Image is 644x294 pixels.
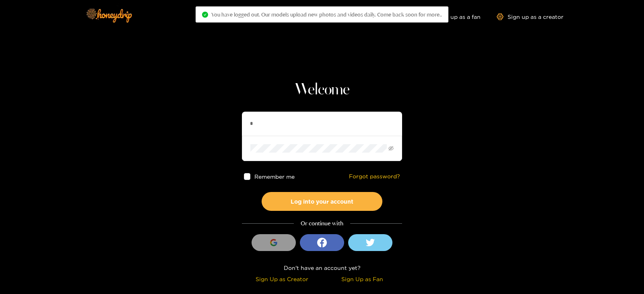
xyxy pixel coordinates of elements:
[202,12,208,18] span: check-circle
[242,263,402,272] div: Don't have an account yet?
[388,146,394,151] span: eye-invisible
[425,13,481,20] a: Sign up as a fan
[211,11,442,18] span: You have logged out. Our models upload new photos and videos daily. Come back soon for more..
[497,13,563,20] a: Sign up as a creator
[255,174,295,180] span: Remember me
[262,192,382,211] button: Log into your account
[324,274,400,284] div: Sign Up as Fan
[349,173,400,180] a: Forgot password?
[242,219,402,228] div: Or continue with
[242,80,402,100] h1: Welcome
[244,274,320,284] div: Sign Up as Creator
